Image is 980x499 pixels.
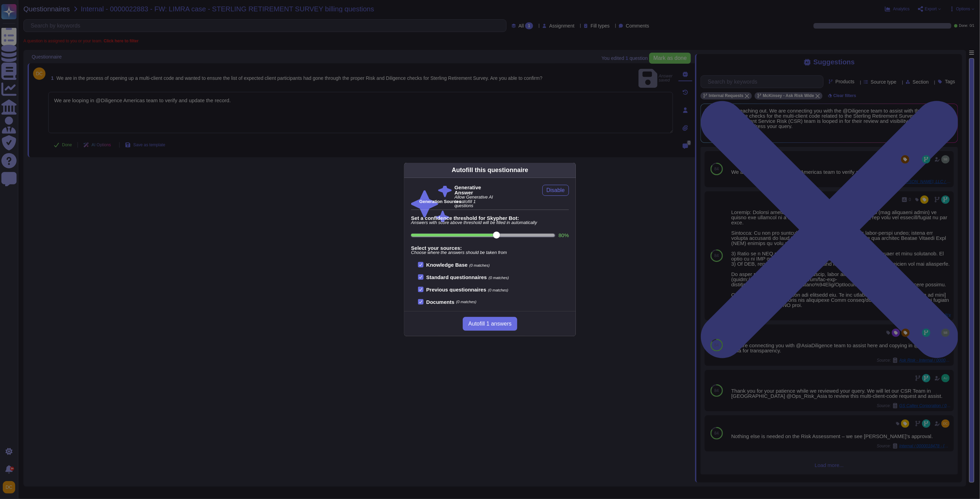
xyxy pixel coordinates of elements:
[426,287,486,293] b: Previous questionnaires
[452,166,528,175] div: Autofill this questionnaire
[411,221,569,225] span: Answers with score above threshold will be filled in automatically
[455,185,495,195] b: Generative Answer
[547,188,565,193] span: Disable
[488,288,508,292] span: (0 matches)
[542,185,569,196] button: Disable
[455,195,495,208] span: Allow Generative AI to autofill 1 questions
[559,233,569,238] label: 80 %
[411,215,569,221] b: Set a confidence threshold for Skypher Bot:
[426,299,455,305] b: Documents
[456,300,477,304] span: (0 matches)
[463,317,517,331] button: Autofill 1 answers
[411,245,569,251] b: Select your sources:
[426,262,468,268] b: Knowledge Base
[469,263,490,267] span: (0 matches)
[489,276,509,280] span: (0 matches)
[419,199,464,204] b: Generation Sources :
[411,251,569,255] span: Choose where the answers should be taken from
[468,321,511,327] span: Autofill 1 answers
[426,274,487,280] b: Standard questionnaires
